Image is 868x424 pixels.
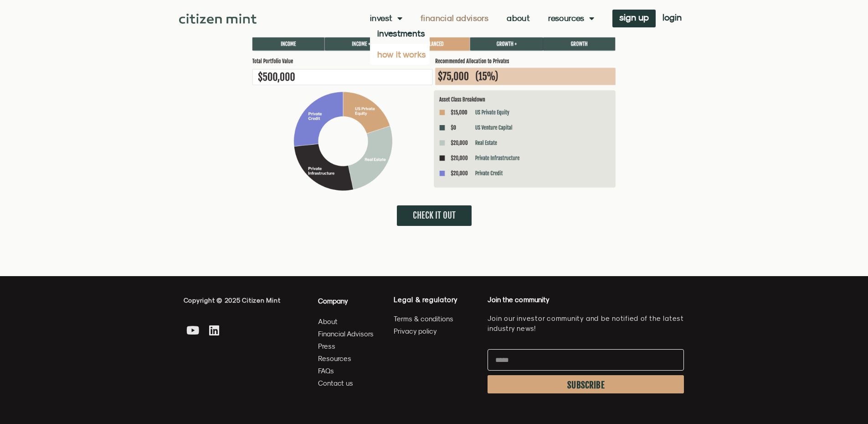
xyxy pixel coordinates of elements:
[567,382,605,389] span: SUBSCRIBE
[318,328,374,340] span: Financial Advisors
[318,328,374,340] a: Financial Advisors
[394,313,453,325] span: Terms & conditions
[179,14,257,24] img: Citizen Mint
[548,14,594,23] a: Resources
[318,365,334,377] span: FAQs
[656,10,688,27] a: login
[612,10,656,27] a: sign up
[394,325,437,337] span: Privacy policy
[507,14,530,23] a: About
[488,375,684,393] button: SUBSCRIBE
[318,316,374,327] a: About
[413,210,456,221] span: CHECK IT OUT
[318,377,374,389] a: Contact us
[619,14,649,21] span: sign up
[663,14,682,21] span: login
[370,23,430,65] ul: Invest
[318,365,374,377] a: FAQs
[421,14,488,23] a: Financial Advisors
[488,295,684,304] h4: Join the community
[318,316,338,327] span: About
[318,340,335,352] span: Press
[397,205,472,226] a: CHECK IT OUT
[318,340,374,352] a: Press
[488,314,684,334] p: Join our investor community and be notified of the latest industry news!
[370,14,402,23] a: Invest
[394,313,478,325] a: Terms & conditions
[318,353,374,364] a: Resources
[394,295,478,304] h4: Legal & regulatory
[318,377,353,389] span: Contact us
[370,23,430,44] a: investments
[370,44,430,65] a: how it works
[184,297,281,304] span: Copyright © 2025 Citizen Mint
[394,325,478,337] a: Privacy policy
[318,295,374,307] h4: Company
[370,14,594,23] nav: Menu
[318,353,351,364] span: Resources
[488,349,684,398] form: Newsletter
